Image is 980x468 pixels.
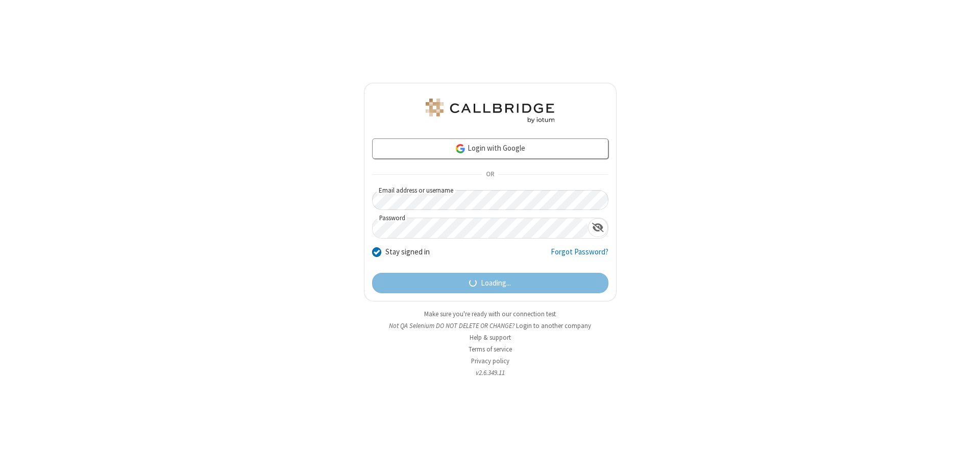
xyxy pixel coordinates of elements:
label: Stay signed in [385,246,430,258]
a: Login with Google [372,138,608,159]
input: Email address or username [372,190,608,210]
span: OR [482,168,498,182]
span: Loading... [481,277,511,289]
a: Make sure you're ready with our connection test [424,310,556,318]
button: Loading... [372,273,608,293]
img: google-icon.png [455,143,466,154]
li: v2.6.349.11 [364,368,617,378]
a: Forgot Password? [551,246,608,266]
div: Show password [588,218,608,237]
button: Login to another company [516,321,591,331]
a: Terms of service [469,345,512,354]
a: Privacy policy [471,357,509,365]
a: Help & support [470,333,511,342]
input: Password [373,218,588,238]
li: Not QA Selenium DO NOT DELETE OR CHANGE? [364,321,617,331]
iframe: Chat [954,441,972,461]
img: QA Selenium DO NOT DELETE OR CHANGE [424,99,556,123]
